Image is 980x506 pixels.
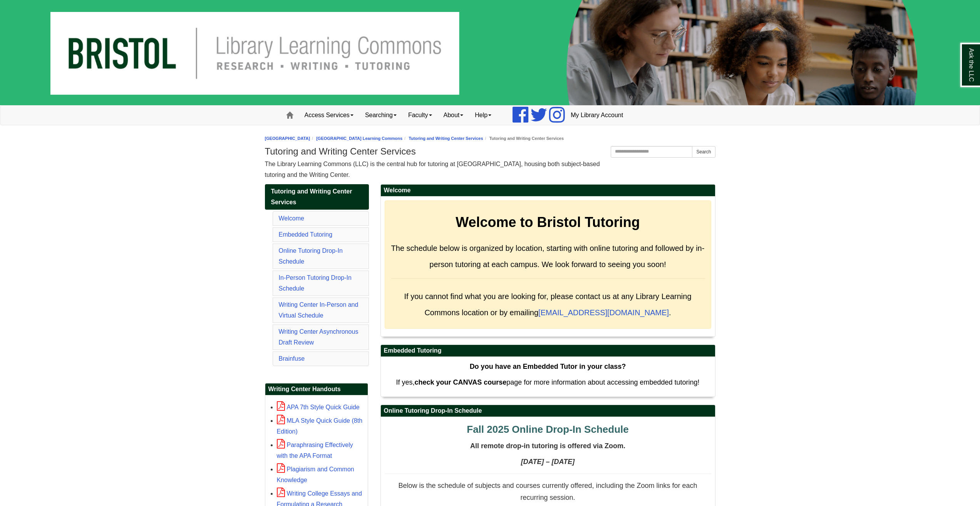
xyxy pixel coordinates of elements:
a: [GEOGRAPHIC_DATA] [265,136,310,141]
span: The schedule below is organized by location, starting with online tutoring and followed by in-per... [391,244,705,269]
a: Welcome [279,215,304,222]
a: Faculty [402,106,438,125]
strong: Do you have an Embedded Tutor in your class? [470,363,626,370]
span: All remote drop-in tutoring is offered via Zoom. [470,442,625,450]
a: APA 7th Style Quick Guide [277,404,360,410]
a: Searching [359,106,402,125]
a: Embedded Tutoring [279,231,333,238]
span: Fall 2025 Online Drop-In Schedule [467,424,628,435]
span: Below is the schedule of subjects and courses currently offered, including the Zoom links for eac... [398,482,697,502]
a: Writing Center Asynchronous Draft Review [279,328,358,346]
a: [EMAIL_ADDRESS][DOMAIN_NAME] [538,308,669,317]
a: MLA Style Quick Guide (8th Edition) [277,417,363,435]
span: If you cannot find what you are looking for, please contact us at any Library Learning Commons lo... [404,292,691,317]
a: In-Person Tutoring Drop-In Schedule [279,274,352,292]
span: Tutoring and Writing Center Services [271,188,352,205]
h2: Writing Center Handouts [265,383,368,395]
h2: Embedded Tutoring [381,345,715,357]
h1: Tutoring and Writing Center Services [265,146,715,157]
a: Paraphrasing Effectively with the APA Format [277,442,353,459]
a: About [438,106,469,125]
a: Help [469,106,497,125]
a: [GEOGRAPHIC_DATA] Learning Commons [316,136,402,141]
li: Tutoring and Writing Center Services [483,135,564,142]
a: Brainfuse [279,355,305,362]
h2: Welcome [381,185,715,197]
strong: [DATE] – [DATE] [521,458,575,466]
a: Access Services [299,106,359,125]
strong: Welcome to Bristol Tutoring [456,214,640,230]
a: Tutoring and Writing Center Services [409,136,483,141]
span: If yes, page for more information about accessing embedded tutoring! [396,378,699,386]
span: The Library Learning Commons (LLC) is the central hub for tutoring at [GEOGRAPHIC_DATA], housing ... [265,161,600,178]
a: Plagiarism and Common Knowledge [277,466,354,483]
button: Search [692,146,715,158]
a: Tutoring and Writing Center Services [265,184,369,210]
h2: Online Tutoring Drop-In Schedule [381,405,715,417]
nav: breadcrumb [265,135,715,142]
a: Writing Center In-Person and Virtual Schedule [279,301,358,319]
a: My Library Account [565,106,629,125]
a: Online Tutoring Drop-In Schedule [279,247,343,265]
strong: check your CANVAS course [414,378,506,386]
